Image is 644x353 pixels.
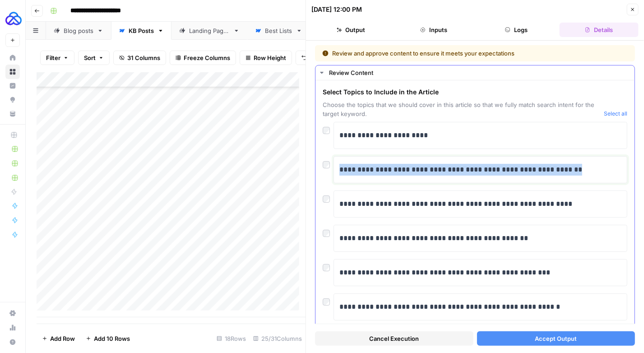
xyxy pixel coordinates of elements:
[5,79,20,93] a: Insights
[477,23,556,37] button: Logs
[80,331,135,346] button: Add 10 Rows
[477,331,635,346] button: Accept Output
[94,334,130,343] span: Add 10 Rows
[5,65,20,79] a: Browse
[250,331,306,346] div: 25/31 Columns
[113,51,166,65] button: 31 Columns
[189,26,230,35] div: Landing Pages
[240,51,292,65] button: Row Height
[111,22,171,40] a: KB Posts
[322,49,571,58] div: Review and approve content to ensure it meets your expectations
[5,107,20,121] a: Your Data
[171,22,247,40] a: Landing Pages
[50,334,75,343] span: Add Row
[323,88,600,97] span: Select Topics to Include in the Article
[535,334,577,343] span: Accept Output
[247,22,310,40] a: Best Lists
[311,23,390,37] button: Output
[315,65,635,80] button: Review Content
[265,26,292,35] div: Best Lists
[5,51,20,65] a: Home
[127,53,160,62] span: 31 Columns
[170,51,236,65] button: Freeze Columns
[5,306,20,320] a: Settings
[37,331,80,346] button: Add Row
[5,93,20,107] a: Opportunities
[604,109,627,118] button: Select all
[369,334,419,343] span: Cancel Execution
[254,53,286,62] span: Row Height
[64,26,93,35] div: Blog posts
[394,23,473,37] button: Inputs
[40,51,74,65] button: Filter
[5,7,20,30] button: Workspace: AUQ
[323,100,600,118] span: Choose the topics that we should cover in this article so that we fully match search intent for t...
[329,68,629,77] div: Review Content
[560,23,639,37] button: Details
[46,53,60,62] span: Filter
[5,320,20,335] a: Usage
[184,53,230,62] span: Freeze Columns
[5,335,20,349] button: Help + Support
[5,10,22,27] img: AUQ Logo
[78,51,110,65] button: Sort
[84,53,96,62] span: Sort
[311,5,362,14] div: [DATE] 12:00 PM
[213,331,250,346] div: 18 Rows
[315,331,473,346] button: Cancel Execution
[46,22,111,40] a: Blog posts
[129,26,154,35] div: KB Posts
